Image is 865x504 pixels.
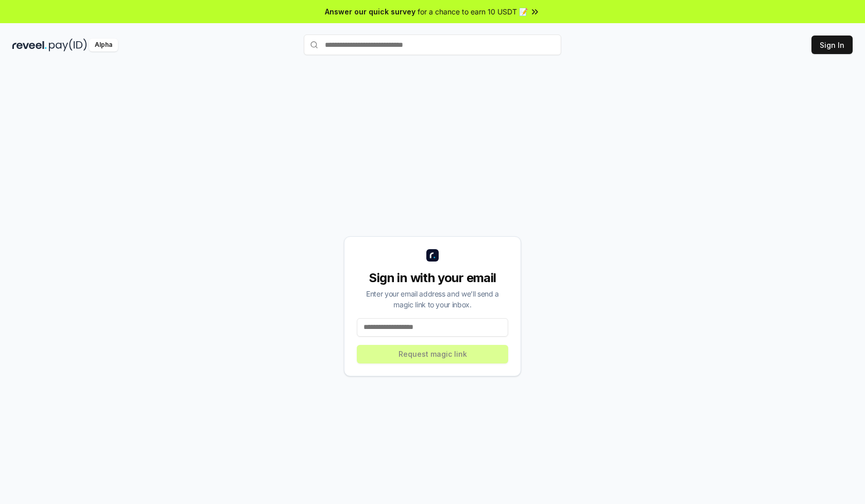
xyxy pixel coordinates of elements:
[357,270,508,286] div: Sign in with your email
[357,288,508,310] div: Enter your email address and we’ll send a magic link to your inbox.
[418,6,528,17] span: for a chance to earn 10 USDT 📝
[426,249,439,262] img: logo_small
[325,6,416,17] span: Answer our quick survey
[811,36,853,54] button: Sign In
[49,39,87,51] img: pay_id
[12,39,47,51] img: reveel_dark
[89,39,118,51] div: Alpha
